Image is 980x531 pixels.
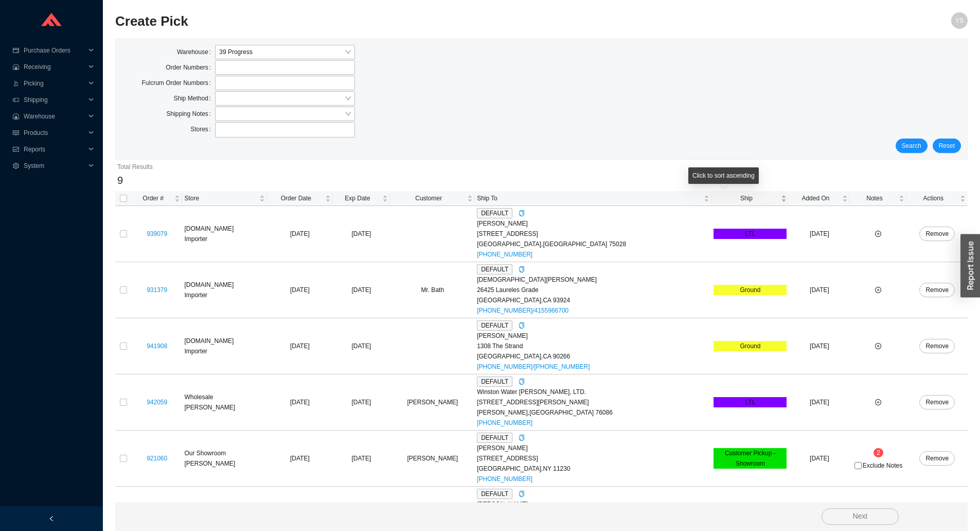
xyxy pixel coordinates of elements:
[925,285,949,295] span: Remove
[173,91,215,106] label: Ship Method
[477,320,512,331] span: DEFAULT
[390,191,475,206] th: Customer sortable
[267,431,332,487] td: [DATE]
[477,307,568,314] a: [PHONE_NUMBER]/4155966700
[24,42,85,59] span: Purchase Orders
[875,287,881,293] span: plus-circle
[24,92,85,108] span: Shipping
[184,280,265,300] div: [DOMAIN_NAME] Importer
[335,285,388,295] div: [DATE]
[477,341,709,351] div: 1308 The Strand
[24,158,85,174] span: System
[390,262,475,318] td: Mr. Bath
[333,191,390,206] th: Exp Date sortable
[392,193,465,203] span: Customer
[919,395,955,409] button: Remove
[919,283,955,297] button: Remove
[519,266,525,272] span: copy
[906,191,968,206] th: Actions sortable
[184,224,265,244] div: [DOMAIN_NAME] Importer
[182,191,267,206] th: Store sortable
[919,451,955,466] button: Remove
[184,336,265,356] div: [DOMAIN_NAME] Importer
[477,229,709,239] div: [STREET_ADDRESS]
[477,376,512,387] span: DEFAULT
[267,206,332,262] td: [DATE]
[477,331,709,341] div: [PERSON_NAME]
[477,489,512,499] span: DEFAULT
[519,376,525,387] div: Copy
[477,475,532,483] a: [PHONE_NUMBER]
[877,449,880,456] span: 2
[147,455,167,462] a: 921060
[519,379,525,385] span: copy
[789,374,850,431] td: [DATE]
[789,318,850,374] td: [DATE]
[477,295,709,305] div: [GEOGRAPHIC_DATA] , CA 93924
[875,399,881,405] span: plus-circle
[789,206,850,262] td: [DATE]
[875,343,881,349] span: plus-circle
[477,387,709,397] div: Winston Water [PERSON_NAME], LTD.
[477,264,512,275] span: DEFAULT
[477,251,532,258] a: [PHONE_NUMBER]
[132,191,182,206] th: Order # sortable
[519,491,525,497] span: copy
[477,351,709,362] div: [GEOGRAPHIC_DATA] , CA 90266
[863,463,902,469] span: Exclude Notes
[166,107,215,121] label: Shipping Notes
[711,191,789,206] th: Ship sortable
[714,341,787,351] div: Ground
[519,489,525,499] div: Copy
[335,453,388,464] div: [DATE]
[955,12,964,29] span: YS
[134,193,172,203] span: Order #
[24,59,85,75] span: Receiving
[925,397,949,407] span: Remove
[789,431,850,487] td: [DATE]
[477,193,702,203] span: Ship To
[477,397,709,407] div: [STREET_ADDRESS][PERSON_NAME]
[519,322,525,329] span: copy
[477,433,512,443] span: DEFAULT
[519,433,525,443] div: Copy
[177,45,215,59] label: Warehouse
[269,193,323,203] span: Order Date
[166,60,215,75] label: Order Numbers
[475,191,711,206] th: Ship To sortable
[519,208,525,218] div: Copy
[147,342,167,350] a: 941908
[142,76,216,90] label: Fulcrum Order Numbers
[519,320,525,331] div: Copy
[933,139,961,153] button: Reset
[12,47,20,54] span: credit-card
[477,285,709,295] div: 26425 Laureles Grade
[477,218,709,229] div: [PERSON_NAME]
[874,448,883,457] sup: 2
[24,108,85,125] span: Warehouse
[267,262,332,318] td: [DATE]
[714,448,787,469] div: Customer Pickup - Showroom
[925,453,949,464] span: Remove
[219,45,351,59] span: 39 Progress
[925,229,949,239] span: Remove
[147,286,167,294] a: 931379
[919,227,955,241] button: Remove
[477,464,709,474] div: [GEOGRAPHIC_DATA] , NY 11230
[48,516,55,522] span: left
[335,341,388,351] div: [DATE]
[854,462,862,469] input: Exclude Notes
[477,419,532,426] a: [PHONE_NUMBER]
[789,191,850,206] th: Added On sortable
[184,392,265,413] div: Wholesale [PERSON_NAME]
[390,374,475,431] td: [PERSON_NAME]
[24,75,85,92] span: Picking
[939,141,955,151] span: Reset
[477,407,709,418] div: [PERSON_NAME] , [GEOGRAPHIC_DATA] 76086
[908,193,958,203] span: Actions
[477,239,709,249] div: [GEOGRAPHIC_DATA] , [GEOGRAPHIC_DATA] 75028
[12,146,20,152] span: fund
[267,318,332,374] td: [DATE]
[24,125,85,141] span: Products
[789,262,850,318] td: [DATE]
